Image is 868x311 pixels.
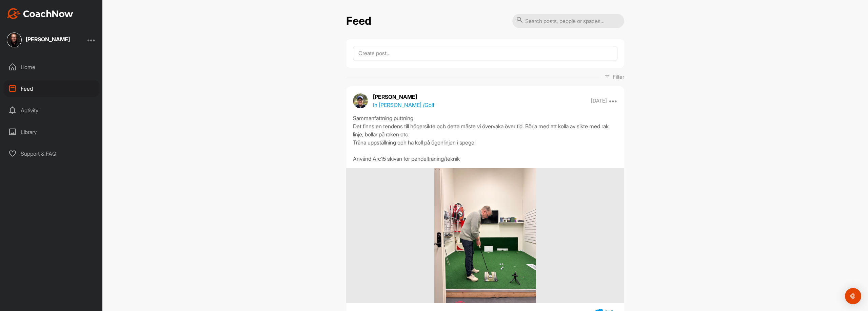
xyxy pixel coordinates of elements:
p: [DATE] [591,97,607,104]
div: Activity [4,102,99,119]
p: Filter [613,73,624,81]
input: Search posts, people or spaces... [512,14,624,28]
div: Feed [4,80,99,97]
img: avatar [353,93,368,108]
div: Sammanfattning puttning Det finns en tendens till högersikte och detta måste vi övervaka över tid... [353,114,617,163]
div: Home [4,59,99,75]
img: square_09804addd8abf47025ce24f68226c7f7.jpg [7,32,22,47]
p: [PERSON_NAME] [373,93,434,101]
p: In [PERSON_NAME] / Golf [373,101,434,109]
img: media [434,168,536,303]
div: Support & FAQ [4,145,99,162]
h2: Feed [346,15,371,28]
div: Open Intercom Messenger [845,288,861,304]
div: [PERSON_NAME] [26,37,70,42]
div: Library [4,124,99,140]
img: CoachNow [7,8,73,19]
